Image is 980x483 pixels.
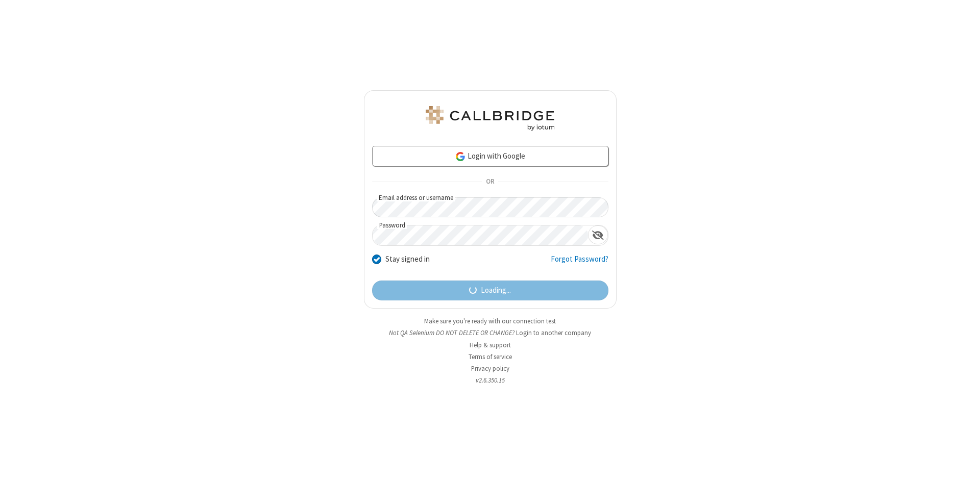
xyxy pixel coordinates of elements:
button: Login to another company [516,328,591,338]
img: google-icon.png [455,151,466,162]
input: Password [373,225,588,245]
a: Help & support [470,341,511,349]
span: OR [482,175,498,189]
a: Privacy policy [471,364,509,373]
a: Forgot Password? [551,253,608,273]
li: Not QA Selenium DO NOT DELETE OR CHANGE? [364,328,617,338]
input: Email address or username [372,197,608,217]
a: Terms of service [469,352,512,361]
button: Loading... [372,281,608,301]
div: Show password [588,225,608,244]
a: Login with Google [372,146,608,166]
img: QA Selenium DO NOT DELETE OR CHANGE [424,106,556,131]
label: Stay signed in [385,253,430,265]
li: v2.6.350.15 [364,375,617,385]
span: Loading... [481,285,511,296]
a: Make sure you're ready with our connection test [424,317,556,325]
